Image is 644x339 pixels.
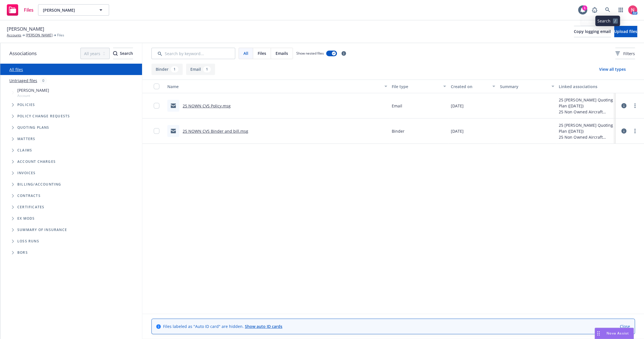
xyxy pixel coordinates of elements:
a: 25 NOWN CVS Policy.msg [183,103,231,109]
span: Certificates [17,205,44,209]
span: Files [24,8,34,12]
a: Show auto ID cards [245,324,282,329]
button: Nova Assist [595,328,634,339]
span: Matters [17,137,35,141]
span: BORs [17,251,28,254]
span: Binder [392,128,405,134]
button: Email [186,64,215,75]
span: Policies [17,103,35,107]
button: Copy logging email [574,26,611,37]
span: Quoting plans [17,126,49,129]
a: Accounts [7,33,21,38]
span: Emails [276,50,288,56]
span: Email [392,103,402,109]
button: Summary [497,80,557,93]
svg: Search [113,51,118,56]
input: Toggle Row Selected [154,128,159,134]
span: Filters [623,51,635,57]
span: [DATE] [451,128,463,134]
button: Binder [151,64,183,75]
span: [PERSON_NAME] [43,7,92,13]
div: Search [113,48,133,59]
button: View all types [590,64,635,75]
a: Close [620,323,630,329]
span: Loss Runs [17,240,39,243]
div: 25 [PERSON_NAME] Quoting Plan ([DATE]) [559,97,613,109]
span: Nova Assist [607,331,629,336]
button: Name [165,80,389,93]
div: Tree Example [0,86,142,179]
span: Account charges [17,160,56,163]
span: [PERSON_NAME] [7,25,44,33]
div: 0 [39,77,47,84]
span: Billing/Accounting [17,183,61,186]
a: Report a Bug [589,4,600,16]
span: Upload files [614,29,637,34]
input: Toggle Row Selected [154,103,159,109]
a: more [632,128,638,134]
a: Files [5,2,36,18]
a: Search [602,4,613,16]
a: more [632,102,638,109]
div: Created on [451,84,489,90]
span: Files [258,50,266,56]
div: 1 [203,66,211,72]
div: Summary [500,84,548,90]
button: File type [389,80,449,93]
span: Files labeled as "Auto ID card" are hidden. [163,323,282,329]
div: 1 [171,66,178,72]
span: Ex Mods [17,217,35,220]
span: [PERSON_NAME] [17,87,49,93]
input: Search by keyword... [151,48,235,59]
button: [PERSON_NAME] [38,4,109,16]
a: Untriaged files [9,78,37,84]
button: SearchSearch [113,48,133,59]
span: All [243,50,248,56]
div: Folder Tree Example [0,179,142,258]
button: Filters [615,48,635,59]
div: 25 Non Owned Aircraft Liability [559,109,613,115]
a: Switch app [615,4,626,16]
div: 25 Non Owned Aircraft Liability [559,134,613,140]
a: [PERSON_NAME] [26,33,53,38]
a: All files [9,67,23,72]
div: Name [167,84,381,90]
img: photo [628,5,637,14]
span: Summary of insurance [17,228,67,232]
button: Linked associations [557,80,616,93]
span: Associations [9,50,37,57]
span: Filters [615,51,635,57]
div: Drag to move [595,328,602,339]
span: Claims [17,149,32,152]
div: Linked associations [559,84,613,90]
span: Invoices [17,171,36,175]
input: Select all [154,84,159,89]
span: Policy change requests [17,115,70,118]
span: Copy logging email [574,29,611,34]
div: 1 [582,5,587,11]
div: File type [392,84,440,90]
div: 25 [PERSON_NAME] Quoting Plan ([DATE]) [559,122,613,134]
span: Contracts [17,194,41,197]
a: 25 NOWN CVS Binder and bill.msg [183,128,248,134]
button: Upload files [614,26,637,37]
span: [DATE] [451,103,463,109]
span: Account [17,93,49,98]
span: Show nested files [296,51,324,56]
span: Files [57,33,64,38]
button: Created on [448,80,497,93]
